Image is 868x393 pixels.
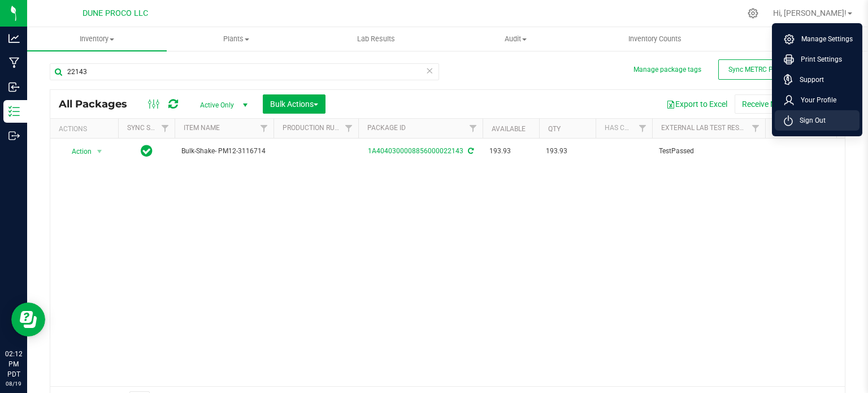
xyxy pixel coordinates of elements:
a: Filter [464,119,483,138]
span: Inventory Counts [613,34,697,44]
p: 02:12 PM PDT [5,349,22,379]
button: Bulk Actions [263,94,325,114]
span: 193.93 [489,146,532,157]
a: Filter [747,119,765,138]
span: Action [62,144,92,159]
a: Filter [156,119,175,138]
button: Export to Excel [659,94,735,114]
a: Item Name [184,124,220,132]
a: Production Run [283,124,340,132]
span: Hi, [PERSON_NAME]! [773,8,847,18]
span: Sign Out [793,115,826,126]
a: 1A4040300008856000022143 [368,147,463,155]
span: All Packages [59,98,138,110]
button: Manage package tags [633,65,701,75]
inline-svg: Inbound [8,81,20,93]
span: In Sync [141,143,153,159]
span: Your Profile [794,94,836,106]
inline-svg: Outbound [8,130,20,141]
a: Qty [548,125,561,133]
a: Filter [633,119,652,138]
iframe: Resource center [11,303,45,336]
button: Sync METRC Packages [718,59,809,80]
inline-svg: Inventory [8,106,20,117]
a: Plants [167,27,306,51]
a: Inventory [27,27,167,51]
li: Sign Out [775,110,860,131]
a: Filter [255,119,274,138]
span: TestPassed [659,146,758,157]
span: Lab Results [342,34,410,44]
span: select [93,144,107,159]
span: Clear [426,63,433,78]
inline-svg: Manufacturing [8,57,20,68]
span: Sync from Compliance System [466,147,474,155]
p: 08/19 [5,379,22,388]
span: Support [793,74,824,85]
span: Sync METRC Packages [728,66,798,74]
a: Inventory Counts [585,27,725,51]
a: Available [492,125,526,133]
a: Sync Status [127,124,171,132]
div: Manage settings [746,8,760,19]
a: Package ID [367,124,406,132]
span: Manage Settings [795,33,853,45]
inline-svg: Analytics [8,33,20,44]
a: Filter [340,119,358,138]
span: DUNE PROCO LLC [83,8,148,18]
th: Has COA [596,119,652,139]
button: Receive Non-Cannabis [735,94,828,114]
a: Support [784,74,855,85]
a: Audit [446,27,585,51]
span: Bulk Actions [270,100,318,109]
span: 193.93 [546,146,589,157]
span: Bulk-Shake- PM12-3116714 [181,146,267,157]
div: Actions [59,125,114,133]
a: External Lab Test Result [661,124,750,132]
span: Audit [446,34,585,44]
a: Lab Results [306,27,446,51]
span: Plants [167,34,306,44]
input: Search Package ID, Item Name, SKU, Lot or Part Number... [50,63,439,80]
span: Print Settings [794,54,842,65]
span: Inventory [27,34,167,44]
